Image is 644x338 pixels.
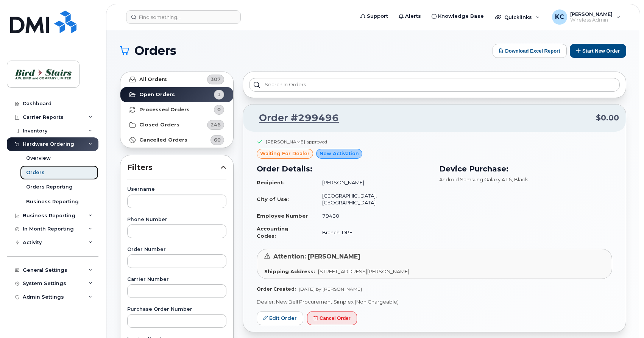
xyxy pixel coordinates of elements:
[249,78,620,92] input: Search in orders
[120,117,233,132] a: Closed Orders246
[257,286,296,292] strong: Order Created:
[257,312,303,326] a: Edit Order
[315,209,430,223] td: 79430
[127,247,226,252] label: Order Number
[318,268,409,274] span: [STREET_ADDRESS][PERSON_NAME]
[257,298,612,305] p: Dealer: New Bell Procurement Simplex (Non Chargeable)
[217,106,221,113] span: 0
[260,150,310,157] span: waiting for dealer
[257,163,430,174] h3: Order Details:
[512,176,528,182] span: , Black
[257,196,289,202] strong: City of Use:
[211,121,221,128] span: 246
[127,187,226,192] label: Username
[315,189,430,209] td: [GEOGRAPHIC_DATA], [GEOGRAPHIC_DATA]
[139,137,187,143] strong: Cancelled Orders
[127,162,220,173] span: Filters
[493,44,567,58] button: Download Excel Report
[315,176,430,189] td: [PERSON_NAME]
[120,72,233,87] a: All Orders307
[214,136,221,143] span: 60
[120,132,233,148] a: Cancelled Orders60
[596,112,619,123] span: $0.00
[257,226,288,239] strong: Accounting Codes:
[315,222,430,242] td: Branch: DPE
[439,163,613,174] h3: Device Purchase:
[127,307,226,312] label: Purchase Order Number
[439,176,512,182] span: Android Samsung Galaxy A16
[299,286,362,292] span: [DATE] by [PERSON_NAME]
[127,217,226,222] label: Phone Number
[266,139,327,145] div: [PERSON_NAME] approved
[120,102,233,117] a: Processed Orders0
[134,45,176,56] span: Orders
[570,44,626,58] button: Start New Order
[257,213,308,219] strong: Employee Number
[217,91,221,98] span: 1
[273,253,360,260] span: Attention: [PERSON_NAME]
[611,305,638,332] iframe: Messenger Launcher
[139,122,179,128] strong: Closed Orders
[139,107,190,113] strong: Processed Orders
[127,277,226,282] label: Carrier Number
[320,150,359,157] span: New Activation
[211,76,221,83] span: 307
[120,87,233,102] a: Open Orders1
[139,92,175,98] strong: Open Orders
[257,179,285,185] strong: Recipient:
[139,76,167,83] strong: All Orders
[307,312,357,326] button: Cancel Order
[264,268,315,274] strong: Shipping Address:
[250,111,339,125] a: Order #299496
